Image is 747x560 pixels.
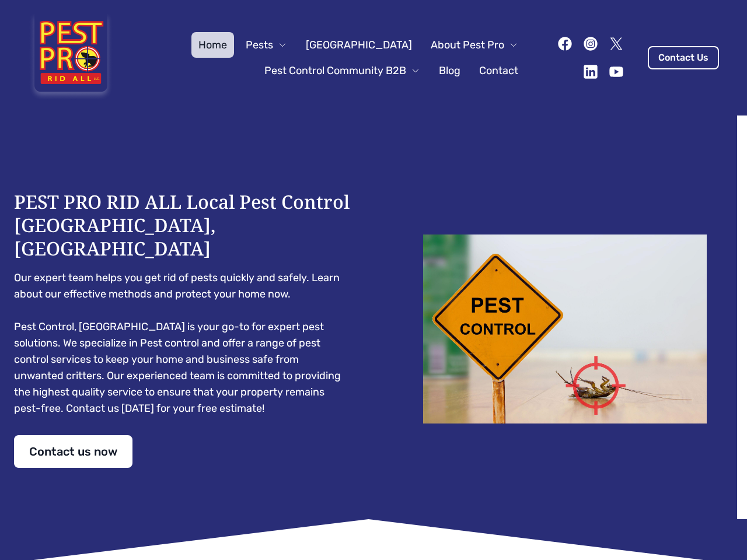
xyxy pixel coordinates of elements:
button: Pest Control Community B2B [257,58,427,83]
a: Home [191,32,234,58]
a: [GEOGRAPHIC_DATA] [299,32,419,58]
button: About Pest Pro [424,32,525,58]
span: About Pest Pro [431,37,504,53]
img: Pest Pro Rid All [28,14,114,101]
img: Dead cockroach on floor with caution sign pest control [397,235,733,423]
a: Contact Us [648,46,719,69]
a: Blog [432,58,467,83]
h1: PEST PRO RID ALL Local Pest Control [GEOGRAPHIC_DATA], [GEOGRAPHIC_DATA] [14,190,350,260]
button: Pests [239,32,294,58]
span: Pests [246,37,273,53]
span: Pest Control Community B2B [264,62,406,79]
a: Contact [472,58,525,83]
pre: Our expert team helps you get rid of pests quickly and safely. Learn about our effective methods ... [14,269,350,416]
a: Contact us now [14,435,132,468]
